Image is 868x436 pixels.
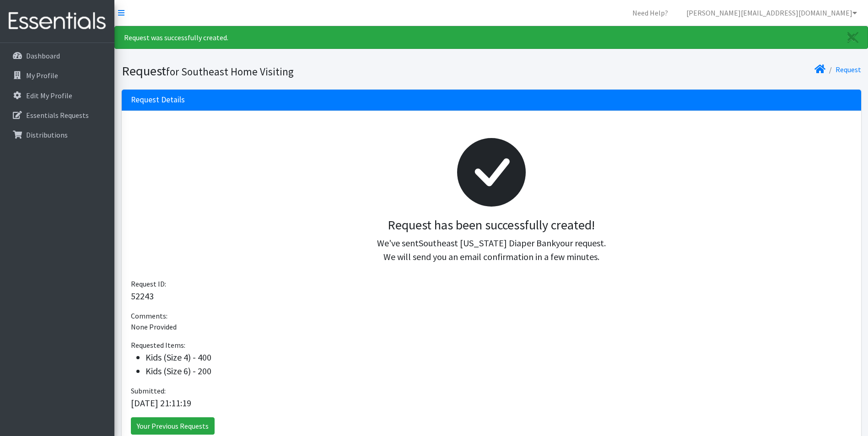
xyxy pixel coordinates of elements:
h3: Request has been successfully created! [138,218,845,233]
a: My Profile [4,66,111,85]
h3: Request Details [131,95,185,105]
a: Distributions [4,126,111,144]
span: Southeast [US_STATE] Diaper Bank [419,237,556,249]
a: Edit My Profile [4,86,111,105]
span: Comments: [131,311,167,320]
span: Submitted: [131,386,166,395]
p: Distributions [26,130,68,139]
p: [DATE] 21:11:19 [131,396,852,410]
li: Kids (Size 4) - 400 [146,351,852,364]
p: Dashboard [26,51,60,60]
p: We've sent your request. We will send you an email confirmation in a few minutes. [138,236,845,264]
a: Request [836,65,861,74]
img: HumanEssentials [4,6,111,37]
li: Kids (Size 6) - 200 [146,364,852,378]
h1: Request [122,63,488,79]
span: Request ID: [131,279,166,288]
p: Essentials Requests [26,111,89,120]
a: Need Help? [625,4,675,22]
p: My Profile [26,71,58,80]
div: Request was successfully created. [114,26,868,49]
small: for Southeast Home Visiting [166,65,294,78]
a: Dashboard [4,47,111,65]
a: [PERSON_NAME][EMAIL_ADDRESS][DOMAIN_NAME] [679,4,864,22]
p: Edit My Profile [26,91,72,100]
a: Your Previous Requests [131,417,215,435]
span: None Provided [131,322,177,331]
a: Close [838,27,868,48]
a: Essentials Requests [4,106,111,124]
p: 52243 [131,289,852,303]
span: Requested Items: [131,340,185,350]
